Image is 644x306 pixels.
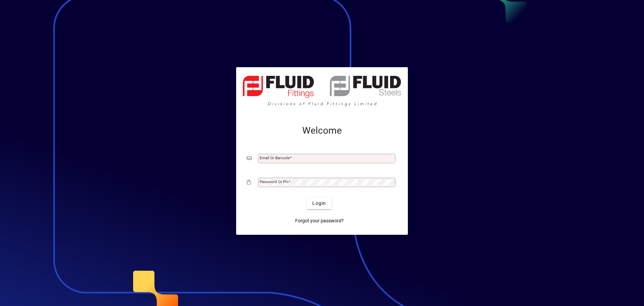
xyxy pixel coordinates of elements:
h2: Welcome [247,125,397,136]
button: Login [307,197,331,209]
mat-label: Email or Barcode [260,156,290,160]
a: Forgot your password? [292,215,346,227]
mat-label: Password or Pin [260,179,288,184]
span: Login [312,200,326,207]
span: Forgot your password? [295,217,344,224]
